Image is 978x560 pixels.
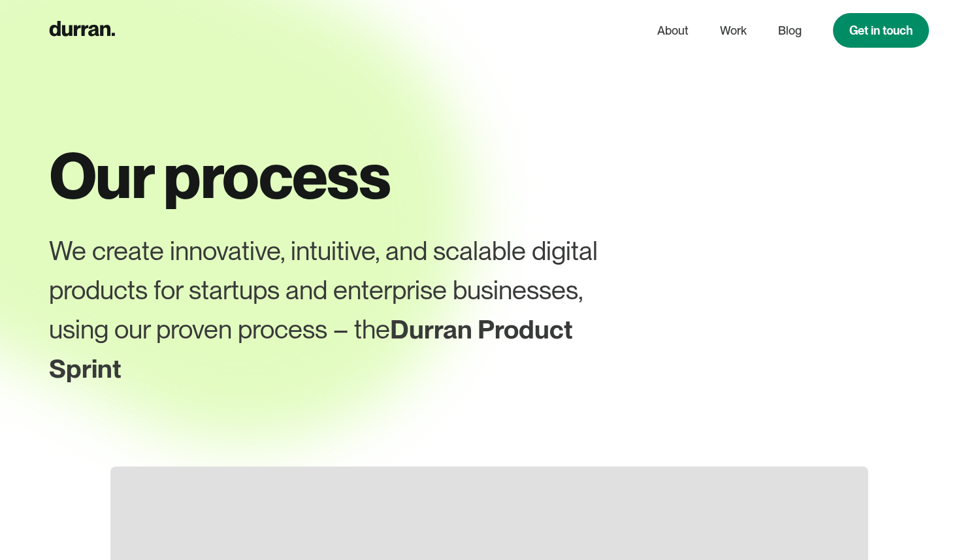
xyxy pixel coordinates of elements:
[49,231,613,388] div: We create innovative, intuitive, and scalable digital products for startups and enterprise busine...
[49,18,115,43] a: home
[49,314,573,384] span: Durran Product Sprint
[720,18,747,43] a: Work
[49,141,929,210] h1: Our process
[833,13,929,48] a: Get in touch
[778,18,802,43] a: Blog
[657,18,689,43] a: About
